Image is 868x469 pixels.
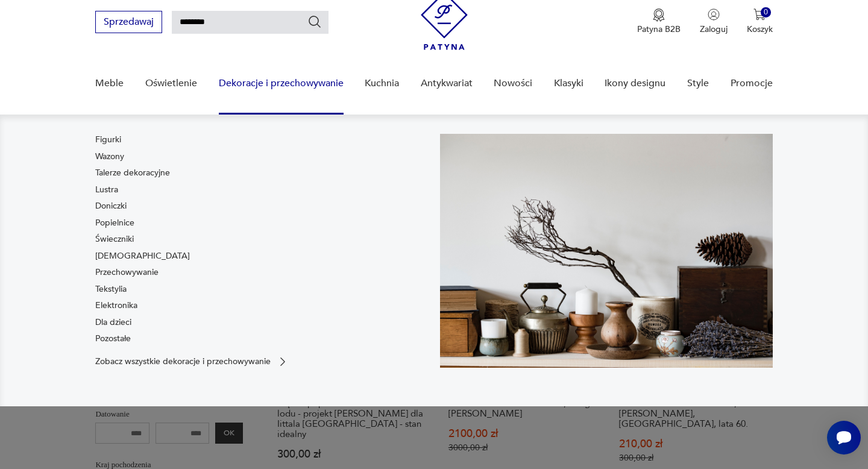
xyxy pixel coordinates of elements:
a: Popielnice [95,217,134,229]
p: Zaloguj [700,24,728,35]
iframe: Smartsupp widget button [827,421,861,455]
a: Kuchnia [365,60,399,107]
a: Ikony designu [605,60,665,107]
a: Pozostałe [95,333,131,345]
button: Patyna B2B [637,8,681,35]
a: Doniczki [95,200,127,212]
a: Promocje [731,60,773,107]
a: Antykwariat [421,60,473,107]
a: Elektronika [95,300,137,312]
div: 0 [761,7,771,17]
button: Sprzedawaj [95,11,162,33]
button: 0Koszyk [747,8,773,35]
img: cfa44e985ea346226f89ee8969f25989.jpg [440,134,773,368]
a: [DEMOGRAPHIC_DATA] [95,250,190,262]
a: Sprzedawaj [95,19,162,27]
a: Świeczniki [95,233,134,245]
a: Tekstylia [95,283,127,295]
a: Wazony [95,151,124,163]
a: Nowości [494,60,532,107]
a: Przechowywanie [95,266,159,279]
button: Szukaj [307,14,322,29]
a: Figurki [95,134,121,146]
a: Zobacz wszystkie dekoracje i przechowywanie [95,356,289,368]
a: Dekoracje i przechowywanie [219,60,344,107]
button: Zaloguj [700,8,728,35]
a: Meble [95,60,124,107]
img: Ikona medalu [653,8,665,22]
p: Zobacz wszystkie dekoracje i przechowywanie [95,357,271,365]
a: Klasyki [554,60,583,107]
p: Koszyk [747,24,773,35]
img: Ikona koszyka [753,8,766,20]
a: Talerze dekoracyjne [95,167,170,179]
a: Lustra [95,184,118,196]
a: Style [687,60,709,107]
img: Ikonka użytkownika [708,8,720,20]
p: Patyna B2B [637,24,681,35]
a: Ikona medaluPatyna B2B [637,8,681,35]
a: Oświetlenie [145,60,197,107]
a: Dla dzieci [95,316,131,329]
